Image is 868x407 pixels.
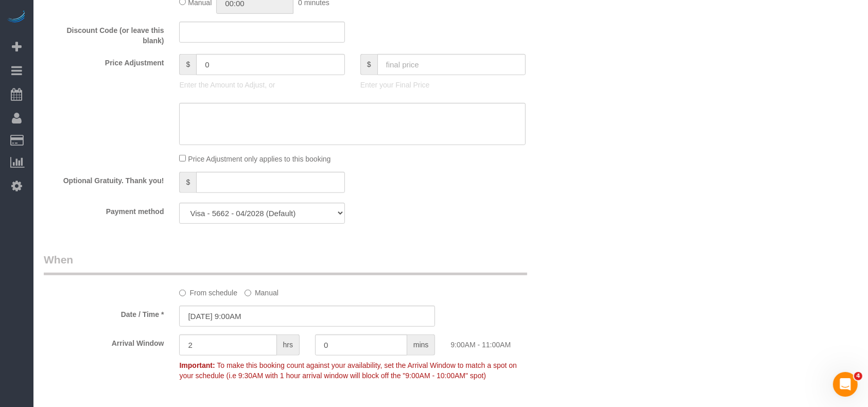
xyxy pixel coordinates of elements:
[277,334,300,356] span: hrs
[179,284,237,298] label: From schedule
[44,252,527,275] legend: When
[36,172,171,186] label: Optional Gratuity. Thank you!
[179,172,196,193] span: $
[245,284,279,298] label: Manual
[443,334,578,350] div: 9:00AM - 11:00AM
[179,290,186,296] input: From schedule
[179,80,344,90] p: Enter the Amount to Adjust, or
[179,306,435,327] input: MM/DD/YYYY HH:MM
[833,372,858,397] iframe: Intercom live chat
[179,361,516,380] span: To make this booking count against your availability, set the Arrival Window to match a spot on y...
[377,54,526,75] input: final price
[188,155,331,163] span: Price Adjustment only applies to this booking
[179,361,215,369] strong: Important:
[6,10,27,25] img: Automaid Logo
[245,290,251,296] input: Manual
[179,54,196,75] span: $
[360,80,526,90] p: Enter your Final Price
[36,203,171,217] label: Payment method
[854,372,862,380] span: 4
[407,334,436,356] span: mins
[36,334,171,348] label: Arrival Window
[36,54,171,68] label: Price Adjustment
[360,54,377,75] span: $
[36,306,171,320] label: Date / Time *
[36,22,171,46] label: Discount Code (or leave this blank)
